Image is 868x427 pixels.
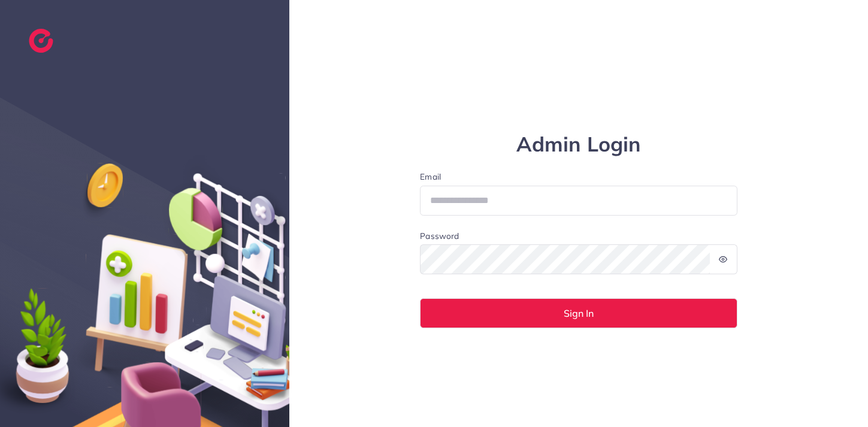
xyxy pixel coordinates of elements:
[420,298,737,328] button: Sign In
[420,132,737,157] h1: Admin Login
[29,29,53,53] img: logo
[564,308,594,318] span: Sign In
[420,230,459,242] label: Password
[420,171,737,183] label: Email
